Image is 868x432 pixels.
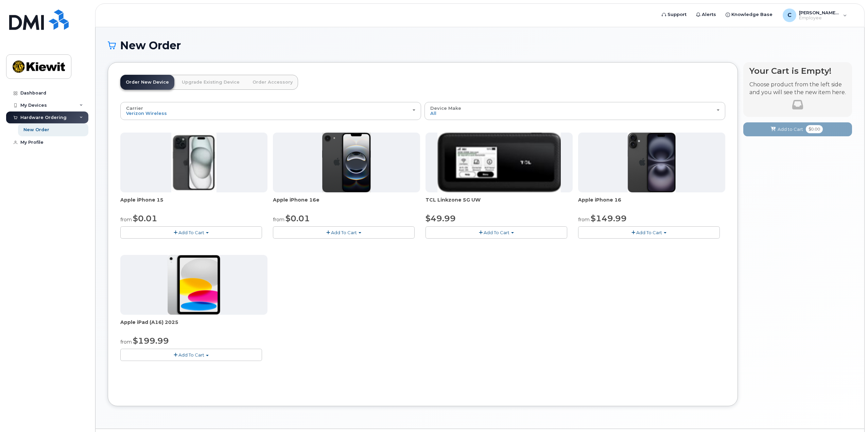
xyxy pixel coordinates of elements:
[838,402,863,427] iframe: Messenger Launcher
[749,81,846,97] p: Choose product from the left side and you will see the new item here.
[120,102,421,120] button: Carrier Verizon Wireless
[120,226,262,238] button: Add To Cart
[168,255,220,315] img: ipad_11.png
[743,122,852,136] button: Add to Cart $0.00
[778,126,803,133] span: Add to Cart
[322,133,371,192] img: iphone16e.png
[484,230,509,235] span: Add To Cart
[176,75,245,90] a: Upgrade Existing Device
[285,213,310,223] span: $0.01
[424,102,725,120] button: Device Make All
[273,217,284,223] small: from
[120,75,174,90] a: Order New Device
[247,75,298,90] a: Order Accessory
[591,213,627,223] span: $149.99
[273,196,420,210] div: Apple iPhone 16e
[628,133,676,192] img: iphone_16_plus.png
[426,226,567,238] button: Add To Cart
[437,133,561,192] img: linkzone5g.png
[636,230,662,235] span: Add To Cart
[430,105,461,111] span: Device Make
[133,336,169,346] span: $199.99
[273,226,415,238] button: Add To Cart
[126,105,143,111] span: Carrier
[426,196,573,210] div: TCL Linkzone 5G UW
[578,226,720,238] button: Add To Cart
[120,339,132,345] small: from
[578,217,590,223] small: from
[126,110,167,116] span: Verizon Wireless
[120,349,262,361] button: Add To Cart
[331,230,357,235] span: Add To Cart
[178,352,204,358] span: Add To Cart
[578,196,725,210] div: Apple iPhone 16
[178,230,204,235] span: Add To Cart
[430,110,436,116] span: All
[806,125,823,133] span: $0.00
[120,319,267,332] div: Apple iPad (A16) 2025
[171,133,216,192] img: iphone15.jpg
[749,66,846,75] h4: Your Cart is Empty!
[120,196,267,210] div: Apple iPhone 15
[426,213,456,223] span: $49.99
[133,213,157,223] span: $0.01
[108,39,852,51] h1: New Order
[120,217,132,223] small: from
